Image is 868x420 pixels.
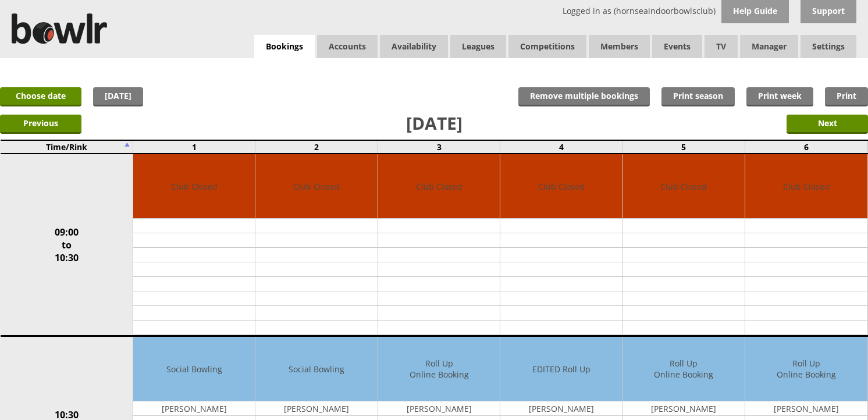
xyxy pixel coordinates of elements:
[705,35,738,58] span: TV
[317,35,378,58] span: Accounts
[378,154,500,219] td: Club Closed
[740,35,798,58] span: Manager
[652,35,702,58] a: Events
[500,337,622,401] td: EDITED Roll Up
[378,140,500,154] td: 3
[589,35,650,58] span: Members
[787,115,868,134] input: Next
[254,35,315,59] a: Bookings
[500,154,622,219] td: Club Closed
[378,337,500,401] td: Roll Up Online Booking
[745,337,867,401] td: Roll Up Online Booking
[623,337,745,401] td: Roll Up Online Booking
[133,401,255,416] td: [PERSON_NAME]
[745,401,867,416] td: [PERSON_NAME]
[801,35,856,58] span: Settings
[255,337,377,401] td: Social Bowling
[1,140,133,154] td: Time/Rink
[255,154,377,219] td: Club Closed
[623,154,745,219] td: Club Closed
[380,35,448,58] a: Availability
[661,87,735,106] a: Print season
[378,401,500,416] td: [PERSON_NAME]
[500,401,622,416] td: [PERSON_NAME]
[133,140,255,154] td: 1
[745,140,867,154] td: 6
[133,154,255,219] td: Club Closed
[508,35,586,58] a: Competitions
[623,401,745,416] td: [PERSON_NAME]
[518,87,650,106] input: Remove multiple bookings
[825,87,868,106] a: Print
[500,140,622,154] td: 4
[745,154,867,219] td: Club Closed
[93,87,143,106] a: [DATE]
[622,140,745,154] td: 5
[450,35,506,58] a: Leagues
[255,140,378,154] td: 2
[255,401,377,416] td: [PERSON_NAME]
[133,337,255,401] td: Social Bowling
[1,154,133,336] td: 09:00 to 10:30
[746,87,813,106] a: Print week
